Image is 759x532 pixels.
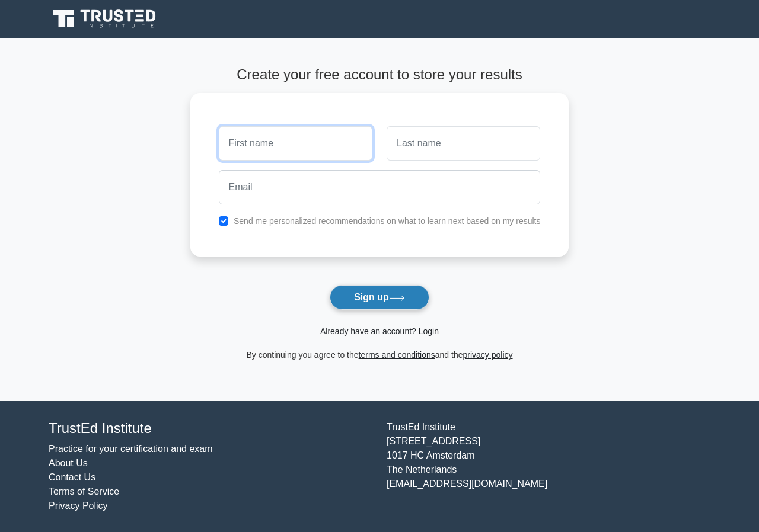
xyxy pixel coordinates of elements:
[190,66,569,84] h4: Create your free account to store your results
[379,420,717,513] div: TrustEd Institute [STREET_ADDRESS] 1017 HC Amsterdam The Netherlands [EMAIL_ADDRESS][DOMAIN_NAME]
[320,326,439,336] a: Already have an account? Login
[219,126,372,161] input: First name
[463,350,513,360] a: privacy policy
[219,170,541,204] input: Email
[359,350,435,360] a: terms and conditions
[49,472,95,482] a: Contact Us
[49,444,213,454] a: Practice for your certification and exam
[49,501,108,511] a: Privacy Policy
[330,285,429,310] button: Sign up
[49,458,88,468] a: About Us
[234,216,541,226] label: Send me personalized recommendations on what to learn next based on my results
[49,486,119,496] a: Terms of Service
[183,348,576,362] div: By continuing you agree to the and the
[49,420,372,437] h4: TrustEd Institute
[387,126,540,161] input: Last name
